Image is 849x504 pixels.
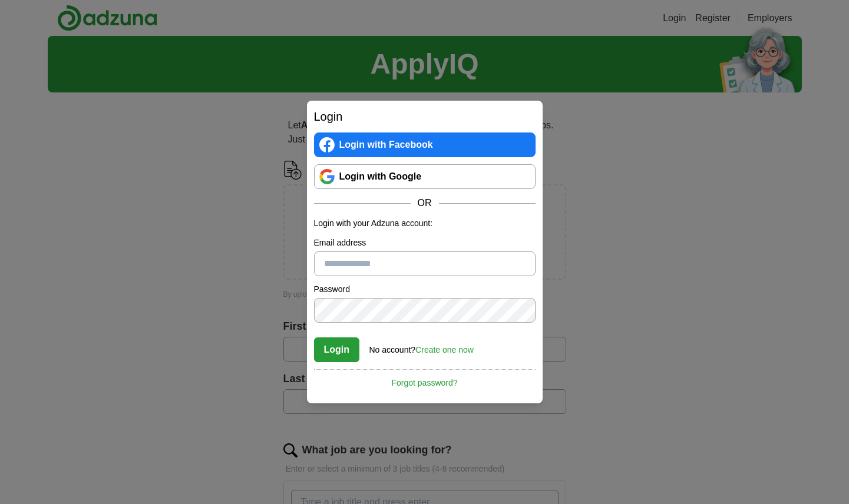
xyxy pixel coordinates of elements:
button: Login [314,337,360,362]
p: Login with your Adzuna account: [314,217,536,230]
h2: Login [314,108,536,125]
a: Forgot password? [314,369,536,389]
a: Create one now [415,345,474,354]
div: No account? [369,337,474,356]
label: Email address [314,237,536,249]
a: Login with Facebook [314,132,536,157]
a: Login with Google [314,164,536,189]
span: OR [411,196,439,210]
label: Password [314,283,536,296]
